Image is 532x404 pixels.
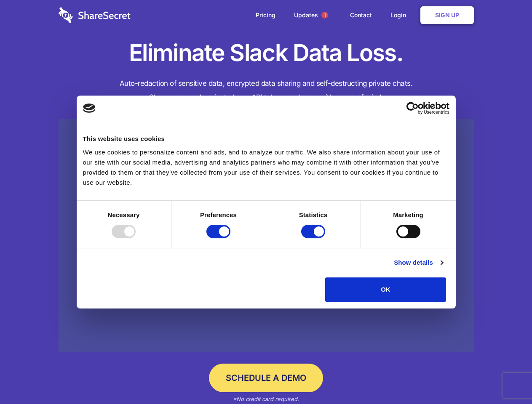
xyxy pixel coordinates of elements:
img: logo-wordmark-white-trans-d4663122ce5f474addd5e946df7df03e33cb6a1c49d2221995e7729f52c070b2.svg [59,7,131,23]
div: This website uses cookies [83,134,449,144]
a: Login [382,2,419,28]
strong: Marketing [393,211,423,218]
strong: Statistics [299,211,328,218]
button: OK [325,277,446,302]
h4: Auto-redaction of sensitive data, encrypted data sharing and self-destructing private chats. Shar... [59,77,474,104]
em: *No credit card required. [233,396,299,402]
strong: Preferences [200,211,237,218]
div: We use cookies to personalize content and ads, and to analyze our traffic. We also share informat... [83,147,449,188]
a: Pricing [247,2,284,28]
a: Contact [342,2,380,28]
span: 1 [321,12,328,19]
a: Sign Up [420,6,474,24]
a: Usercentrics Cookiebot - opens in a new window [376,102,449,114]
a: Show details [394,258,443,268]
a: Wistia video thumbnail [59,119,474,352]
strong: Necessary [108,211,140,218]
img: logo [83,104,96,113]
h1: Eliminate Slack Data Loss. [59,38,474,68]
a: Schedule a Demo [209,364,323,392]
